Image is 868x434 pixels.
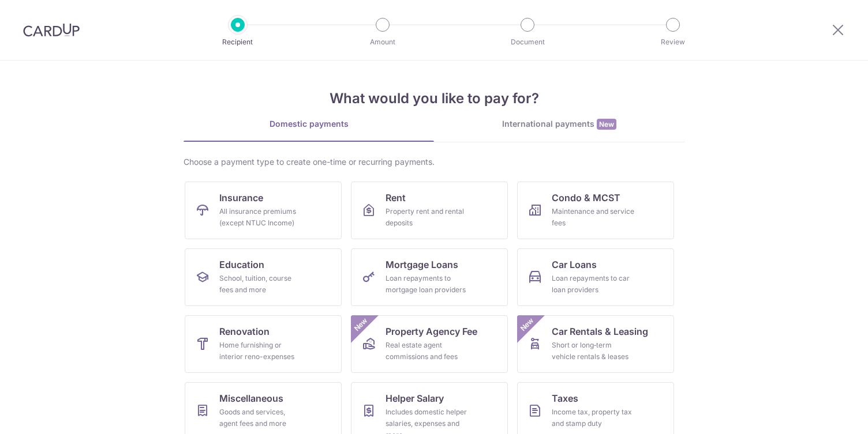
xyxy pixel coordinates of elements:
div: Property rent and rental deposits [386,206,469,229]
div: Domestic payments [184,118,434,130]
span: Mortgage Loans [386,258,458,271]
span: Property Agency Fee [386,324,477,338]
div: Maintenance and service fees [552,206,635,229]
div: Loan repayments to mortgage loan providers [386,273,469,296]
span: New [597,119,616,130]
img: CardUp [23,23,80,37]
a: Mortgage LoansLoan repayments to mortgage loan providers [351,248,508,306]
span: Condo & MCST [552,191,620,205]
span: Car Rentals & Leasing [552,324,648,338]
span: Renovation [219,324,270,338]
p: Recipient [195,36,280,48]
p: Document [485,36,570,48]
div: School, tuition, course fees and more [219,273,302,296]
div: Choose a payment type to create one-time or recurring payments. [184,156,684,168]
a: RentProperty rent and rental deposits [351,182,508,239]
a: Car LoansLoan repayments to car loan providers [517,248,674,306]
div: Income tax, property tax and stamp duty [552,406,635,429]
h4: What would you like to pay for? [184,88,684,109]
span: Rent [386,191,406,205]
span: New [351,315,371,334]
a: Condo & MCSTMaintenance and service fees [517,182,674,239]
a: Car Rentals & LeasingShort or long‑term vehicle rentals & leasesNew [517,315,674,373]
span: Taxes [552,391,578,405]
div: International payments [434,118,684,130]
a: EducationSchool, tuition, course fees and more [185,248,342,306]
div: Goods and services, agent fees and more [219,406,302,429]
div: Real estate agent commissions and fees [386,339,469,363]
span: Miscellaneous [219,391,283,405]
div: Home furnishing or interior reno-expenses [219,339,302,363]
a: Property Agency FeeReal estate agent commissions and feesNew [351,315,508,373]
div: Loan repayments to car loan providers [552,273,635,296]
p: Amount [340,36,425,48]
div: Short or long‑term vehicle rentals & leases [552,339,635,363]
span: Insurance [219,191,263,205]
a: RenovationHome furnishing or interior reno-expenses [185,315,342,373]
div: All insurance premiums (except NTUC Income) [219,206,302,229]
p: Review [630,36,716,48]
span: Car Loans [552,258,597,271]
span: Education [219,258,264,271]
span: New [518,315,537,334]
span: Helper Salary [386,391,444,405]
a: InsuranceAll insurance premiums (except NTUC Income) [185,182,342,239]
